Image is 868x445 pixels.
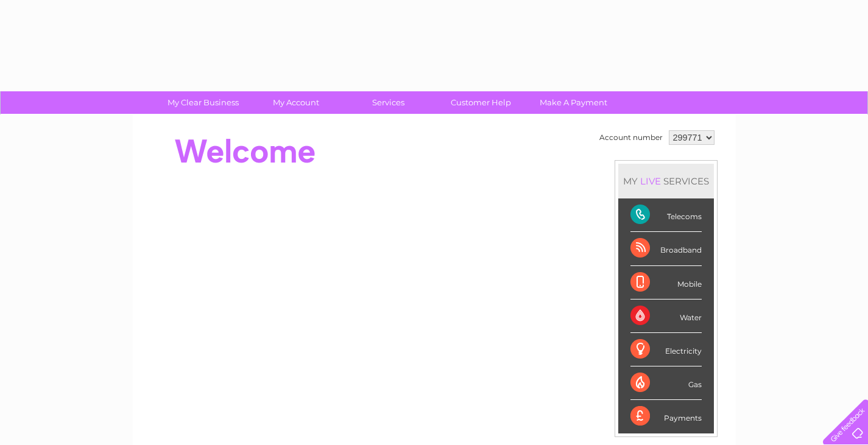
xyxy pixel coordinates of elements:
div: Water [630,300,702,333]
a: My Account [245,91,346,114]
div: Mobile [630,266,702,300]
div: Broadband [630,232,702,265]
div: Gas [630,366,702,400]
a: Make A Payment [523,91,624,114]
div: MY SERVICES [618,164,714,198]
td: Account number [596,127,666,148]
div: Payments [630,400,702,433]
a: My Clear Business [153,91,253,114]
div: Telecoms [630,198,702,232]
a: Services [338,91,439,114]
a: Customer Help [431,91,531,114]
div: Electricity [630,333,702,366]
div: LIVE [638,175,663,187]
